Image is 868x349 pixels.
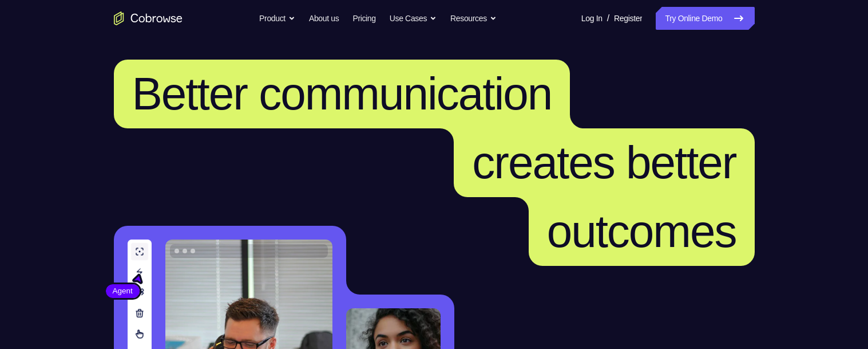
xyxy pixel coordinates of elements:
button: Product [259,7,295,30]
span: creates better [472,137,736,188]
a: Log In [581,7,603,30]
a: Try Online Demo [656,7,754,30]
button: Use Cases [390,7,437,30]
span: / [607,11,609,25]
span: outcomes [547,206,736,257]
span: Agent [106,285,140,297]
a: About us [309,7,339,30]
button: Resources [450,7,497,30]
a: Register [614,7,642,30]
a: Pricing [352,7,375,30]
a: Go to the home page [114,11,183,25]
span: Better communication [132,68,552,119]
